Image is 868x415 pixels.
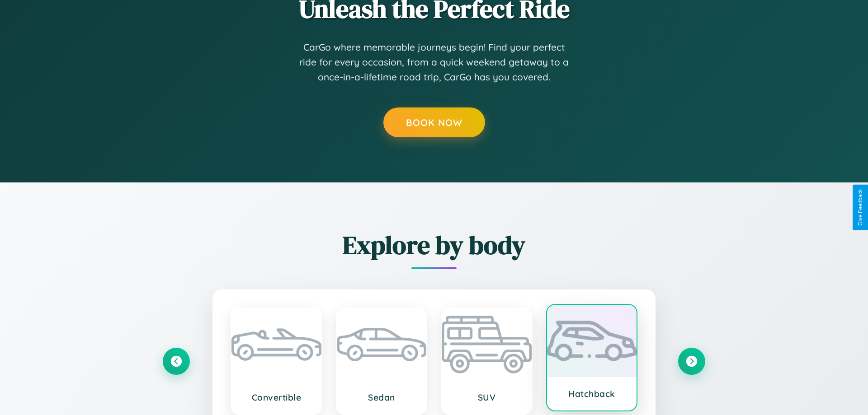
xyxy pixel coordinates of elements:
[346,392,418,403] h3: Sedan
[241,392,312,403] h3: Convertible
[163,228,705,262] h2: Explore by body
[857,189,863,226] div: Give Feedback
[556,388,628,399] h3: Hatchback
[298,40,570,85] p: CarGo where memorable journeys begin! Find your perfect ride for every occasion, from a quick wee...
[451,392,523,403] h3: SUV
[383,107,485,137] button: Book Now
